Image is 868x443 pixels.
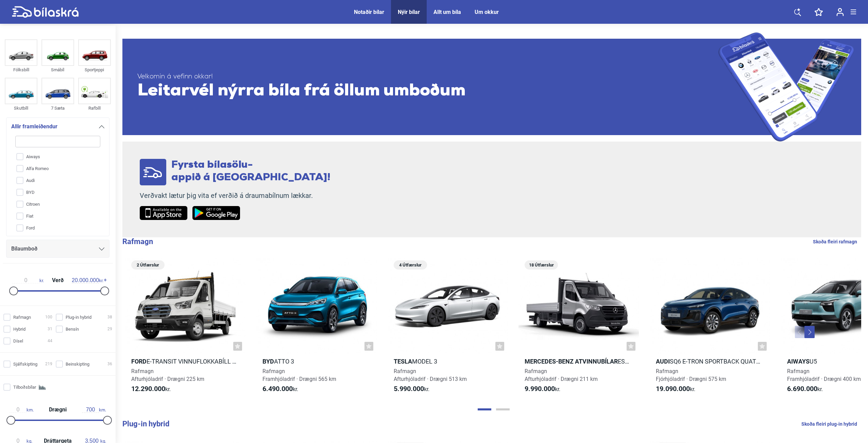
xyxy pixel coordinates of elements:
span: km. [82,407,106,413]
span: Fyrsta bílasölu- appið á [GEOGRAPHIC_DATA]! [171,160,330,183]
a: Skoða fleiri rafmagn [813,237,857,246]
span: 4 Útfærslur [397,260,424,270]
span: Bílaumboð [11,244,37,254]
a: Nýir bílar [398,9,420,15]
span: Tilboðsbílar [13,384,36,391]
a: BYDAtto 3RafmagnFramhjóladrif · Drægni 565 km6.490.000kr. [256,258,377,399]
b: 12.290.000 [131,385,165,393]
a: 2 ÚtfærslurFordE-Transit vinnuflokkabíll 425 L3H1RafmagnAfturhjóladrif · Drægni 225 km12.290.000kr. [125,258,245,399]
a: 4 ÚtfærslurTeslaModel 3RafmagnAfturhjóladrif · Drægni 513 km5.990.000kr. [388,258,508,399]
img: user-login.svg [836,8,844,16]
h2: eSprinter pallbíll 314 - 56 kWh [518,357,639,365]
span: Bensín [66,326,79,333]
div: Skutbíll [5,104,37,112]
span: 2 Útfærslur [135,260,161,270]
span: Rafmagn Framhjóladrif · Drægni 400 km [787,368,861,382]
span: Beinskipting [66,361,89,368]
div: Sportjeppi [78,66,111,74]
button: Page 2 [496,408,510,410]
span: kr. [131,385,171,393]
div: Fólksbíll [5,66,37,74]
a: AudiSQ6 e-tron Sportback QuattroRafmagnFjórhjóladrif · Drægni 575 km19.090.000kr. [650,258,770,399]
a: Allt um bíla [433,9,461,15]
span: kr. [12,277,44,283]
div: Smábíl [41,66,74,74]
span: Drægni [47,407,68,412]
span: 31 [48,326,52,333]
span: 18 Útfærslur [528,260,555,270]
span: Verð [50,278,65,283]
b: Ford [131,358,147,365]
span: Rafmagn [13,314,31,321]
button: Next [804,326,815,338]
span: Rafmagn Afturhjóladrif · Drægni 513 km [394,368,467,382]
a: 18 ÚtfærslurMercedes-Benz AtvinnubílareSprinter pallbíll 314 - 56 kWhRafmagnAfturhjóladrif · Dræg... [518,258,639,399]
span: kr. [72,277,103,283]
span: 219 [45,361,52,368]
span: Rafmagn Afturhjóladrif · Drægni 225 km [131,368,204,382]
button: Previous [795,326,805,338]
a: Um okkur [475,9,499,15]
span: kr. [787,385,823,393]
span: Rafmagn Fjórhjóladrif · Drægni 575 km [656,368,726,382]
span: Rafmagn Afturhjóladrif · Drægni 211 km [525,368,598,382]
b: 6.690.000 [787,385,817,393]
span: 44 [48,337,52,345]
b: Aiways [787,358,810,365]
h2: SQ6 e-tron Sportback Quattro [650,357,770,365]
a: Velkomin á vefinn okkar!Leitarvél nýrra bíla frá öllum umboðum [122,32,861,142]
b: 5.990.000 [394,385,424,393]
b: Mercedes-Benz Atvinnubílar [525,358,618,365]
span: km. [10,407,34,413]
b: Audi [656,358,670,365]
p: Verðvakt lætur þig vita ef verðið á draumabílnum lækkar. [140,191,330,200]
span: 100 [45,314,52,321]
b: Plug-in hybrid [122,420,169,428]
span: Allir framleiðendur [11,122,57,131]
b: 19.090.000 [656,385,690,393]
span: kr. [525,385,560,393]
div: 7 Sæta [41,104,74,112]
span: Leitarvél nýrra bíla frá öllum umboðum [137,81,718,101]
h2: Model 3 [388,357,508,365]
span: Dísel [13,337,23,345]
span: Hybrid [13,326,25,333]
h2: Atto 3 [256,357,377,365]
div: Rafbíll [78,104,111,112]
b: 9.990.000 [525,385,555,393]
b: BYD [262,358,274,365]
a: Skoða fleiri plug-in hybrid [801,420,857,428]
span: 29 [107,326,112,333]
h2: E-Transit vinnuflokkabíll 425 L3H1 [125,357,245,365]
span: 36 [107,361,112,368]
span: 38 [107,314,112,321]
b: Tesla [394,358,412,365]
span: Sjálfskipting [13,361,37,368]
button: Page 1 [478,408,491,410]
span: Rafmagn Framhjóladrif · Drægni 565 km [262,368,336,382]
span: kr. [262,385,298,393]
span: Velkomin á vefinn okkar! [137,73,718,81]
span: kr. [394,385,429,393]
span: kr. [656,385,695,393]
a: Notaðir bílar [354,9,384,15]
span: Plug-in hybrid [66,314,91,321]
b: Rafmagn [122,237,153,246]
b: 6.490.000 [262,385,293,393]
